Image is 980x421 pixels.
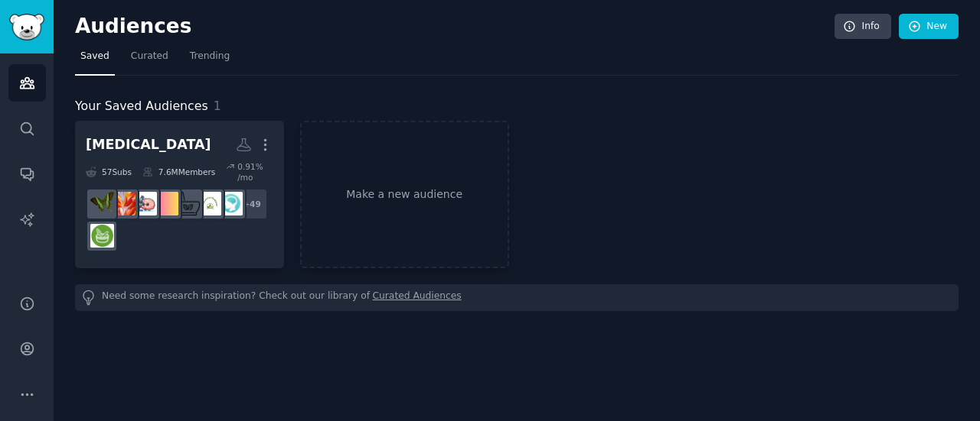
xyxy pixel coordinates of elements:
[142,161,215,183] div: 7.6M Members
[90,224,114,248] img: HerbalMedicine
[75,44,115,76] a: Saved
[190,50,230,63] span: Trending
[86,161,132,183] div: 57 Sub s
[155,192,178,215] img: MenopauseMavens
[176,192,200,215] img: NaturalMedicine
[373,290,462,306] a: Curated Audiences
[219,192,243,215] img: headache
[300,121,509,268] a: Make a new audience
[126,44,174,76] a: Curated
[75,121,284,268] a: [MEDICAL_DATA]57Subs7.6MMembers0.91% /mo+49headacheAlternativeMedicinesNaturalMedicineMenopauseMa...
[185,44,235,76] a: Trending
[75,284,959,311] div: Need some research inspiration? Check out our library of
[899,14,959,40] a: New
[75,15,835,39] h2: Audiences
[835,14,891,40] a: Info
[214,99,221,113] span: 1
[9,14,44,40] img: GummySearch logo
[112,192,136,215] img: HormoneFreeMenopause
[90,192,114,215] img: anxietysuccess
[80,50,109,63] span: Saved
[86,135,211,154] div: [MEDICAL_DATA]
[131,50,168,63] span: Curated
[198,192,221,215] img: AlternativeMedicines
[237,161,273,183] div: 0.91 % /mo
[75,97,208,116] span: Your Saved Audiences
[236,188,268,220] div: + 49
[133,192,157,215] img: migrainescience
